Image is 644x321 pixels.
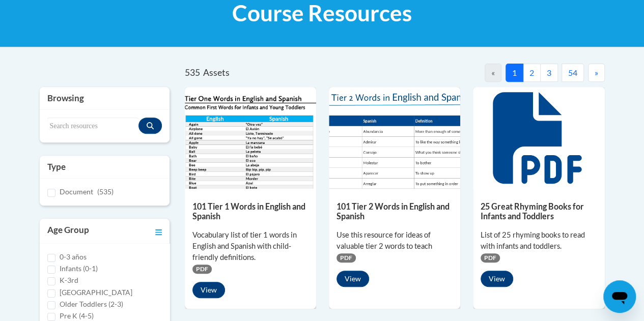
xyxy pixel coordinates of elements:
[192,229,309,263] div: Vocabulary list of tier 1 words in English and Spanish with child-friendly definitions.
[337,229,453,252] div: Use this resource for ideas of valuable tier 2 words to teach
[481,229,597,252] div: List of 25 rhyming books to read with infants and toddlers.
[337,271,369,287] button: View
[47,92,162,104] h3: Browsing
[481,271,513,287] button: View
[192,265,212,274] span: PDF
[97,187,114,196] span: (535)
[60,287,132,298] label: [GEOGRAPHIC_DATA]
[155,224,162,238] a: Toggle collapse
[395,64,605,82] nav: Pagination Navigation
[337,253,356,262] span: PDF
[540,64,558,82] button: 3
[603,280,636,313] iframe: Button to launch messaging window
[47,224,89,238] h3: Age Group
[192,201,309,221] h5: 101 Tier 1 Words in English and Spanish
[192,282,225,298] button: View
[60,187,93,196] span: Document
[185,67,200,78] span: 535
[203,67,230,78] span: Assets
[588,64,605,82] button: Next
[506,64,523,82] button: 1
[185,87,316,189] img: d35314be-4b7e-462d-8f95-b17e3d3bb747.pdf
[562,64,584,82] button: 54
[60,275,78,286] label: K-3rd
[595,68,598,77] span: »
[481,253,500,262] span: PDF
[60,263,98,274] label: Infants (0-1)
[523,64,541,82] button: 2
[138,118,162,134] button: Search resources
[337,201,453,221] h5: 101 Tier 2 Words in English and Spanish
[60,251,87,262] label: 0-3 años
[47,161,162,173] h3: Type
[47,118,138,135] input: Search resources
[60,299,123,310] label: Older Toddlers (2-3)
[329,87,460,189] img: 836e94b2-264a-47ae-9840-fb2574307f3b.pdf
[481,201,597,221] h5: 25 Great Rhyming Books for Infants and Toddlers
